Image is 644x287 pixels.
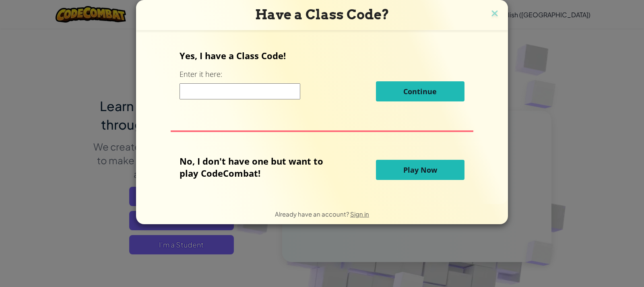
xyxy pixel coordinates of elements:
label: Enter it here: [180,69,222,79]
span: Continue [403,87,437,96]
span: Already have an account? [275,210,350,218]
p: Yes, I have a Class Code! [180,50,464,62]
a: Sign in [350,210,369,218]
span: Play Now [403,165,437,175]
p: No, I don't have one but want to play CodeCombat! [180,155,335,179]
button: Continue [376,81,464,101]
span: Have a Class Code? [255,6,389,23]
button: Play Now [376,160,464,180]
img: close icon [489,8,500,20]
